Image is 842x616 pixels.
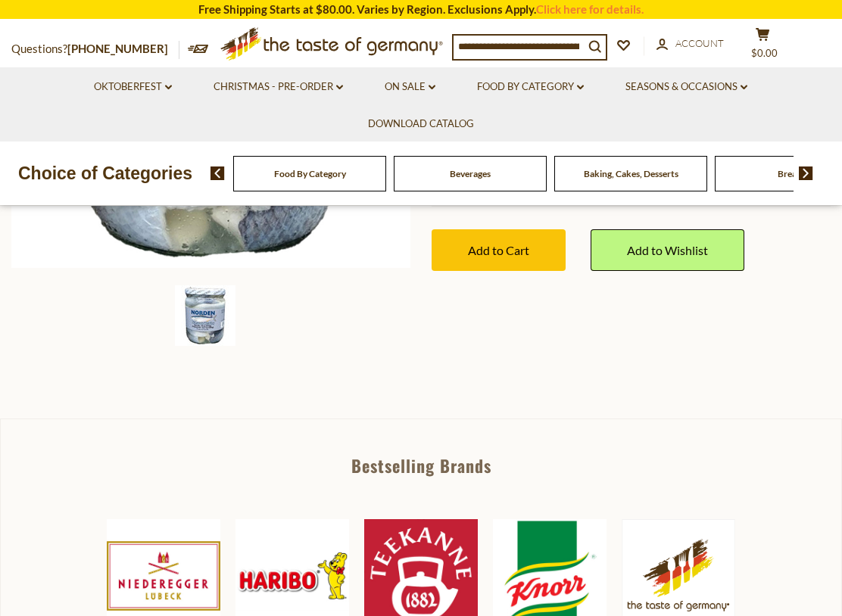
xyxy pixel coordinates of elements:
[11,39,179,59] p: Questions?
[94,79,172,95] a: Oktoberfest
[1,457,841,474] div: Bestselling Brands
[368,116,474,132] a: Download Catalog
[778,168,806,179] a: Breads
[584,168,678,179] a: Baking, Cakes, Desserts
[675,37,724,49] span: Account
[450,168,491,179] a: Beverages
[751,47,778,59] span: $0.00
[625,79,747,95] a: Seasons & Occasions
[385,79,435,95] a: On Sale
[477,79,584,95] a: Food By Category
[468,243,529,257] span: Add to Cart
[210,166,225,180] img: previous arrow
[274,168,346,179] a: Food By Category
[591,229,744,271] a: Add to Wishlist
[799,166,813,180] img: next arrow
[67,42,168,55] a: [PHONE_NUMBER]
[432,229,566,271] button: Add to Cart
[536,2,644,16] a: Click here for details.
[740,27,785,65] button: $0.00
[175,285,235,346] img: Norden Bismarck Herring in Jar
[656,36,724,52] a: Account
[214,79,343,95] a: Christmas - PRE-ORDER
